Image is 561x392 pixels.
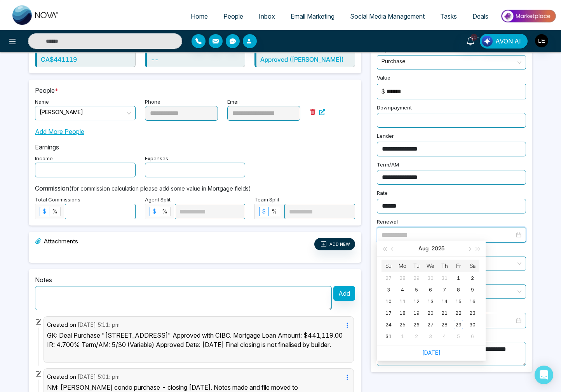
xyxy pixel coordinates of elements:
[465,295,479,307] td: 2025-08-16
[440,331,449,341] div: 4
[409,284,423,295] td: 2025-08-05
[535,366,553,384] div: Open Intercom Messenger
[377,218,398,227] label: Renewal
[47,373,76,380] span: Created on
[423,295,437,307] td: 2025-08-13
[398,273,407,283] div: 28
[384,320,393,329] div: 24
[153,208,156,215] span: $
[47,321,76,328] span: Created on
[412,308,421,317] div: 19
[412,320,421,329] div: 26
[409,307,423,319] td: 2025-08-19
[384,285,393,294] div: 3
[409,330,423,342] td: 2025-09-02
[145,155,168,163] label: Expenses
[262,208,266,215] span: $
[78,321,120,328] span: [DATE] 5:11: pm
[69,185,251,192] small: (for commission calculation please add some value in Mortgage fields)
[500,7,556,25] img: Market-place.gif
[382,295,395,307] td: 2025-08-10
[461,34,480,47] a: 10+
[384,273,393,283] div: 27
[465,272,479,284] td: 2025-08-02
[409,295,423,307] td: 2025-08-12
[472,12,488,20] span: Deals
[12,5,59,25] img: Nova CRM Logo
[35,98,49,106] label: Name
[223,12,243,20] span: People
[423,260,437,272] th: We
[426,297,435,306] div: 13
[451,260,465,272] th: Fr
[382,272,395,284] td: 2025-07-27
[412,285,421,294] div: 5
[35,127,84,136] span: Add More People
[254,196,279,204] label: Team Split
[440,273,449,283] div: 31
[151,56,241,63] h6: --
[468,297,477,306] div: 16
[398,331,407,341] div: 1
[350,12,425,20] span: Social Media Management
[398,320,407,329] div: 25
[423,330,437,342] td: 2025-09-03
[454,285,463,294] div: 8
[426,308,435,317] div: 20
[454,308,463,317] div: 22
[468,320,477,329] div: 30
[377,74,390,83] label: Value
[382,319,395,330] td: 2025-08-24
[382,284,395,295] td: 2025-08-03
[454,297,463,306] div: 15
[440,320,449,329] div: 28
[468,285,477,294] div: 9
[145,98,160,106] label: Phone
[377,161,399,170] label: Term/AM
[440,297,449,306] div: 14
[377,104,412,113] label: Downpayment
[183,9,216,24] a: Home
[535,34,548,47] img: User Avatar
[35,86,355,95] p: People
[35,184,355,193] p: Commission
[43,208,46,215] span: $
[465,319,479,330] td: 2025-08-30
[35,155,53,163] label: Income
[451,295,465,307] td: 2025-08-15
[260,56,351,63] h6: Approved ([PERSON_NAME])
[162,208,167,215] span: %
[423,319,437,330] td: 2025-08-27
[437,260,451,272] th: Th
[35,142,355,152] p: Earnings
[382,307,395,319] td: 2025-08-17
[333,286,355,301] button: Add
[398,285,407,294] div: 4
[432,241,444,256] button: 2025
[395,319,409,330] td: 2025-08-25
[395,295,409,307] td: 2025-08-11
[384,297,393,306] div: 10
[437,295,451,307] td: 2025-08-14
[395,330,409,342] td: 2025-09-01
[377,132,394,142] label: Lender
[314,238,355,250] button: ADD NEW
[384,331,393,341] div: 31
[437,330,451,342] td: 2025-09-04
[440,285,449,294] div: 7
[395,284,409,295] td: 2025-08-04
[191,12,208,20] span: Home
[437,307,451,319] td: 2025-08-21
[468,308,477,317] div: 23
[426,273,435,283] div: 30
[454,331,463,341] div: 5
[227,98,240,106] label: Email
[426,320,435,329] div: 27
[451,284,465,295] td: 2025-08-08
[412,297,421,306] div: 12
[382,260,395,272] th: Su
[395,272,409,284] td: 2025-07-28
[468,331,477,341] div: 6
[395,260,409,272] th: Mo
